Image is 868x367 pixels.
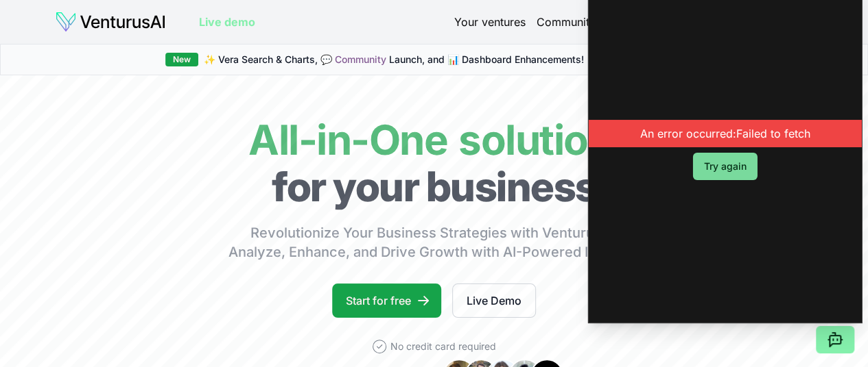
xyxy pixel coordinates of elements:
div: New [165,53,198,66]
span: ✨ Vera Search & Charts, 💬 Launch, and 📊 Dashboard Enhancements! [204,53,584,66]
a: Community [335,53,386,65]
button: Try again [693,153,758,180]
a: Live Demo [452,283,536,318]
a: Live demo [199,14,255,30]
a: Your ventures [454,14,526,30]
img: logo [55,11,166,33]
div: An error occurred: Failed to fetch [589,120,862,147]
a: Community [537,14,596,30]
a: Start for free [332,283,441,318]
